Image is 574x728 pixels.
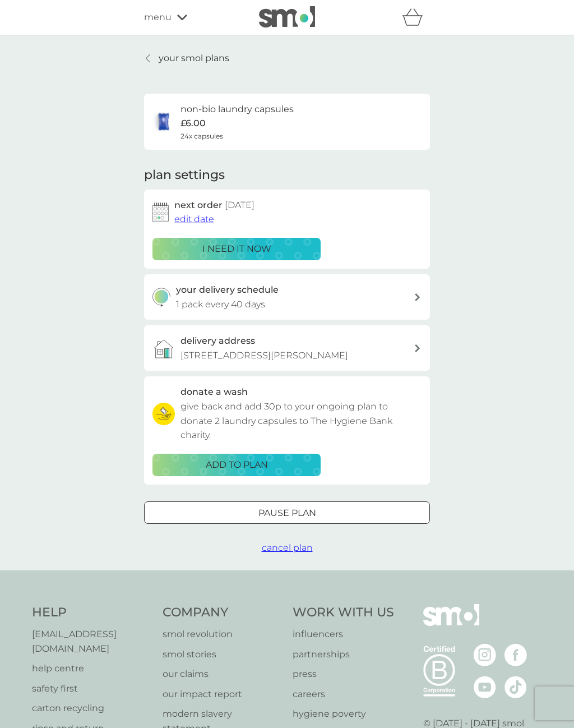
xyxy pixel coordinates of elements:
a: our impact report [163,687,282,702]
span: 24x capsules [180,131,223,141]
h2: next order [174,198,254,213]
h6: non-bio laundry capsules [180,102,294,117]
div: basket [402,6,430,29]
p: £6.00 [180,116,206,131]
button: Pause plan [144,501,430,524]
a: smol revolution [163,627,282,642]
p: i need it now [202,242,271,256]
a: [EMAIL_ADDRESS][DOMAIN_NAME] [32,627,151,656]
button: your delivery schedule1 pack every 40 days [144,274,430,320]
span: cancel plan [262,542,313,553]
p: 1 pack every 40 days [176,297,265,312]
h4: Help [32,604,151,621]
p: your smol plans [159,51,229,66]
img: smol [259,6,315,27]
p: [STREET_ADDRESS][PERSON_NAME] [180,348,348,363]
span: edit date [174,214,214,224]
button: cancel plan [262,541,313,555]
p: Pause plan [258,506,316,520]
h4: Company [163,604,282,621]
img: visit the smol Tiktok page [504,676,527,698]
a: careers [293,687,394,702]
a: our claims [163,667,282,681]
p: ADD TO PLAN [206,458,268,472]
span: [DATE] [225,200,254,210]
img: visit the smol Youtube page [474,676,496,698]
a: influencers [293,627,394,642]
h3: donate a wash [180,385,248,399]
a: help centre [32,661,151,676]
h4: Work With Us [293,604,394,621]
img: smol [423,604,479,642]
a: hygiene poverty [293,707,394,721]
a: carton recycling [32,701,151,716]
button: edit date [174,212,214,227]
span: menu [144,10,172,25]
a: safety first [32,681,151,696]
a: partnerships [293,647,394,662]
h2: plan settings [144,167,225,184]
img: visit the smol Facebook page [504,644,527,666]
button: i need it now [152,238,321,260]
a: smol stories [163,647,282,662]
img: non-bio laundry capsules [152,110,175,133]
h3: your delivery schedule [176,283,279,297]
img: visit the smol Instagram page [474,644,496,666]
h3: delivery address [180,334,255,348]
button: ADD TO PLAN [152,454,321,476]
a: press [293,667,394,681]
p: give back and add 30p to your ongoing plan to donate 2 laundry capsules to The Hygiene Bank charity. [180,399,422,443]
a: delivery address[STREET_ADDRESS][PERSON_NAME] [144,325,430,371]
a: your smol plans [144,51,229,66]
